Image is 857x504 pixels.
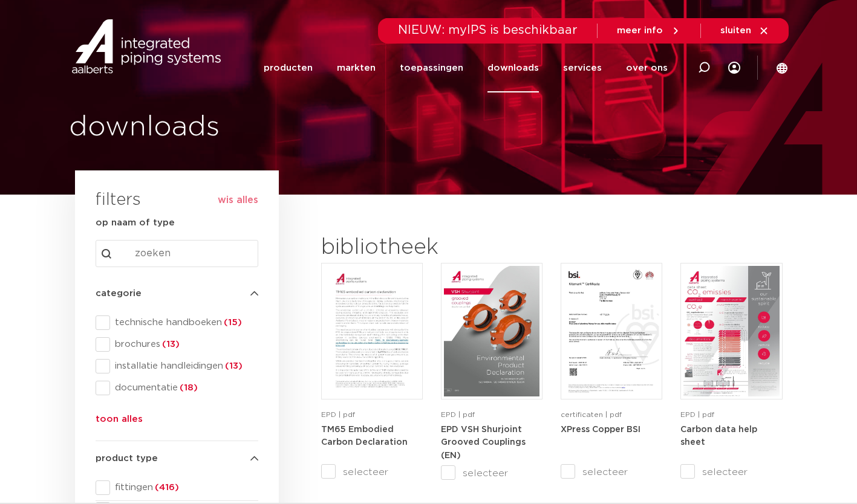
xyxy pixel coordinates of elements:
[398,24,578,36] span: NIEUW: myIPS is beschikbaar
[96,218,175,227] strong: op naam of type
[110,338,258,351] span: brochures
[400,44,463,92] a: toepassingen
[561,425,640,434] strong: XPress Copper BSI
[441,425,526,460] strong: EPD VSH Shurjoint Grooved Couplings (EN)
[96,451,258,466] h4: product type
[321,425,408,447] a: TM65 Embodied Carbon Declaration
[680,411,714,418] span: EPD | pdf
[561,411,622,418] span: certificaten | pdf
[110,360,258,372] span: installatie handleidingen
[564,266,659,396] img: XPress_Koper_BSI-pdf.jpg
[563,44,602,92] a: services
[96,412,143,431] button: toon alles
[720,25,769,36] a: sluiten
[441,411,475,418] span: EPD | pdf
[264,44,313,92] a: producten
[680,425,757,447] a: Carbon data help sheet
[223,361,243,370] span: (13)
[487,44,539,92] a: downloads
[728,44,740,92] div: my IPS
[337,44,376,92] a: markten
[96,315,258,330] div: technische handboeken(15)
[222,318,242,327] span: (15)
[160,340,180,349] span: (13)
[324,266,420,396] img: TM65-Embodied-Carbon-Declaration-pdf.jpg
[218,194,258,206] button: wis alles
[617,26,663,35] span: meer info
[441,466,543,480] label: selecteer
[153,483,179,492] span: (416)
[110,482,258,494] span: fittingen
[626,44,668,92] a: over ons
[321,465,423,479] label: selecteer
[561,425,640,434] a: XPress Copper BSI
[110,317,258,329] span: technische handboeken
[683,266,779,396] img: NL-Carbon-data-help-sheet-pdf.jpg
[96,381,258,395] div: documentatie(18)
[178,383,198,392] span: (18)
[444,266,539,396] img: VSH-Shurjoint-Grooved-Couplings_A4EPD_5011512_EN-pdf.jpg
[680,465,782,479] label: selecteer
[720,26,751,35] span: sluiten
[680,425,757,447] strong: Carbon data help sheet
[69,108,423,147] h1: downloads
[96,480,258,495] div: fittingen(416)
[321,411,355,418] span: EPD | pdf
[264,44,668,92] nav: Menu
[321,233,536,262] h2: bibliotheek
[96,337,258,352] div: brochures(13)
[441,425,526,460] a: EPD VSH Shurjoint Grooved Couplings (EN)
[561,465,662,479] label: selecteer
[321,425,408,447] strong: TM65 Embodied Carbon Declaration
[110,382,258,394] span: documentatie
[617,25,681,36] a: meer info
[96,359,258,373] div: installatie handleidingen(13)
[96,286,258,301] h4: categorie
[96,186,141,215] h3: filters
